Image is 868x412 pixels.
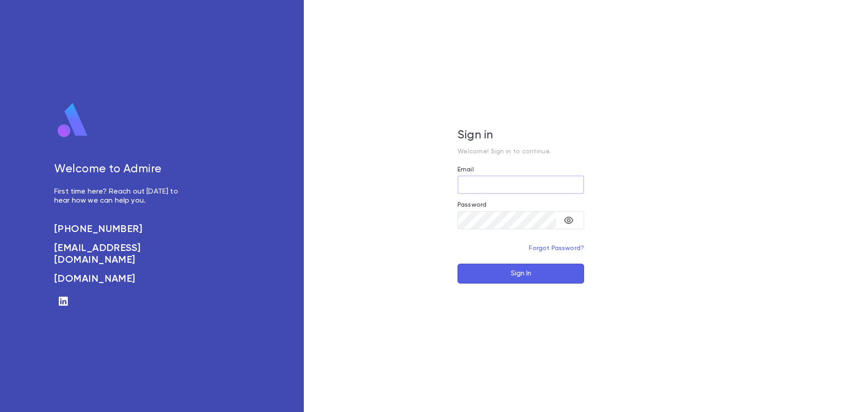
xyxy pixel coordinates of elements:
[54,102,91,138] img: logo
[54,187,188,205] p: First time here? Reach out [DATE] to hear how we can help you.
[560,211,578,229] button: toggle password visibility
[458,166,474,173] label: Email
[458,201,486,208] label: Password
[54,163,188,176] h5: Welcome to Admire
[54,273,188,285] a: [DOMAIN_NAME]
[529,245,584,251] a: Forgot Password?
[54,242,188,266] a: [EMAIL_ADDRESS][DOMAIN_NAME]
[458,148,584,155] p: Welcome! Sign in to continue.
[458,264,584,284] button: Sign In
[54,223,188,235] a: [PHONE_NUMBER]
[458,129,584,142] h5: Sign in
